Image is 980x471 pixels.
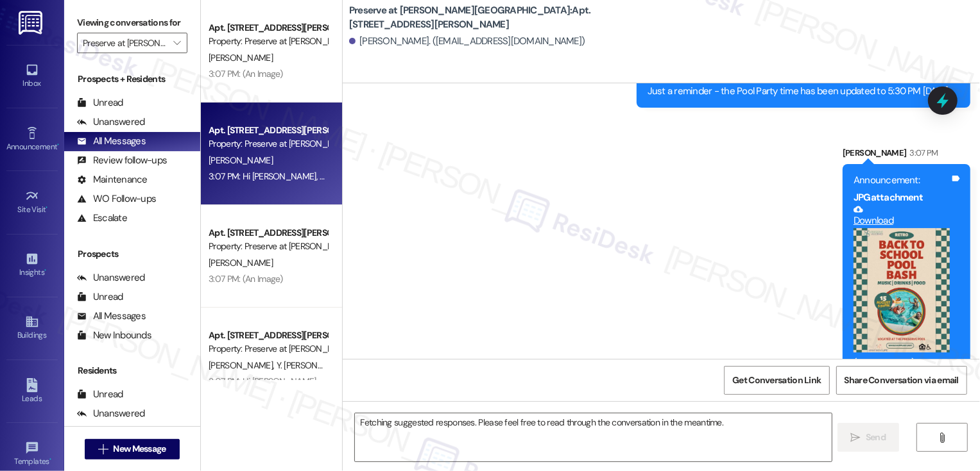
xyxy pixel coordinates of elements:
span: Y. [PERSON_NAME] [276,359,348,371]
b: Preserve at [PERSON_NAME][GEOGRAPHIC_DATA]: Apt. [STREET_ADDRESS][PERSON_NAME] [349,4,606,31]
div: [PERSON_NAME]. ([EMAIL_ADDRESS][DOMAIN_NAME]) [349,35,585,48]
i:  [851,433,861,443]
a: Insights • [6,248,58,283]
input: All communities [83,33,167,53]
div: All Messages [77,135,146,148]
div: Announcement: [854,174,950,187]
div: WO Follow-ups [77,192,156,206]
div: Property: Preserve at [PERSON_NAME][GEOGRAPHIC_DATA] [209,35,327,48]
div: 3:07 PM: (An Image) [209,68,283,79]
i:  [938,433,947,443]
div: Property: Preserve at [PERSON_NAME][GEOGRAPHIC_DATA] [209,342,327,356]
div: [PERSON_NAME] [843,146,970,164]
a: Download [854,204,950,227]
div: 3:07 PM: Hi [PERSON_NAME], Just a reminder - the Pool Party time has been updated to 5:30 PM [DATE]. [209,170,599,182]
button: Zoom image [854,228,950,352]
label: Viewing conversations for [77,13,187,33]
span: • [44,266,46,275]
span: Share Conversation via email [845,374,959,387]
div: Property: Preserve at [PERSON_NAME][GEOGRAPHIC_DATA] [209,137,327,151]
a: Leads [6,374,58,409]
div: 3:07 PM [907,146,938,160]
a: Buildings [6,311,58,345]
div: 3:07 PM: Hi [PERSON_NAME] and Alien, Just a reminder - the Pool Party time has been updated to 5:... [209,376,635,387]
div: Review follow-ups [77,154,167,167]
span: [PERSON_NAME] [209,52,273,63]
a: Inbox [6,59,58,94]
div: Unanswered [77,407,145,420]
div: Maintenance [77,173,148,186]
button: New Message [85,439,180,459]
i:  [173,38,180,48]
div: Apt. [STREET_ADDRESS][PERSON_NAME] [209,329,327,342]
div: Unread [77,96,123,110]
div: Property: Preserve at [PERSON_NAME][GEOGRAPHIC_DATA] [209,240,327,253]
span: • [49,455,51,464]
button: Send [838,423,900,452]
div: Unanswered [77,115,145,129]
div: New Inbounds [77,329,151,342]
span: • [46,203,48,212]
div: Unread [77,290,123,304]
div: Hi [PERSON_NAME], Just a reminder - the Pool Party time has been updated to 5:30 PM [DATE]. [648,71,950,99]
div: Prospects + Residents [64,72,200,86]
button: Share Conversation via email [836,366,967,395]
b: JPG attachment [854,191,923,204]
span: New Message [113,442,166,456]
i:  [98,444,108,454]
div: Unanswered [77,271,145,285]
span: • [57,140,59,149]
span: [PERSON_NAME] [209,257,273,269]
div: Unread [77,388,123,401]
div: 3:07 PM: (An Image) [209,273,283,285]
div: All Messages [77,310,146,323]
div: Residents [64,364,200,377]
div: (Click to zoom) [854,356,950,370]
button: Get Conversation Link [724,366,829,395]
div: Apt. [STREET_ADDRESS][PERSON_NAME] [209,21,327,35]
div: Prospects [64,247,200,261]
span: [PERSON_NAME] [209,359,277,371]
span: Get Conversation Link [732,374,821,387]
div: Apt. [STREET_ADDRESS][PERSON_NAME] [209,226,327,240]
span: Send [866,431,886,444]
div: Escalate [77,211,127,225]
img: ResiDesk Logo [19,11,45,35]
a: Site Visit • [6,185,58,220]
span: [PERSON_NAME] [209,154,273,166]
div: Apt. [STREET_ADDRESS][PERSON_NAME] [209,124,327,137]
